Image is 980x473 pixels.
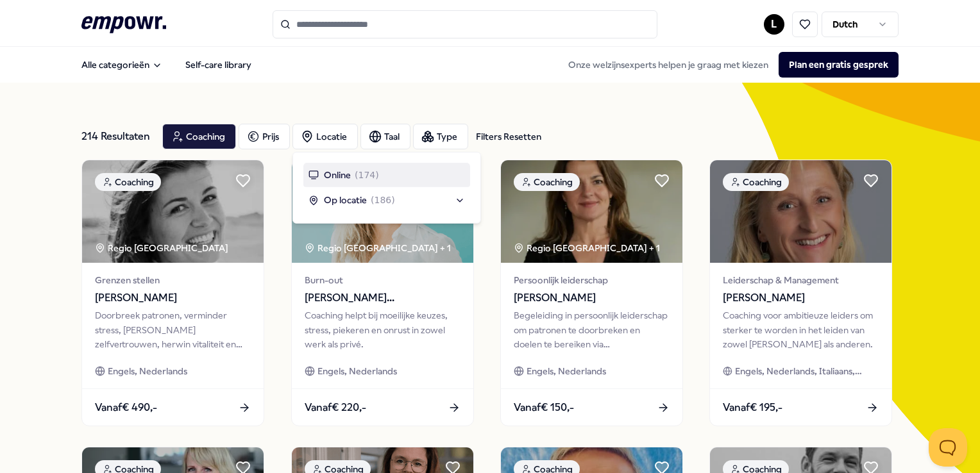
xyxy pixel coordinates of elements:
a: Self-care library [175,52,262,78]
div: Regio [GEOGRAPHIC_DATA] + 1 [305,241,451,255]
span: Engels, Nederlands [317,364,397,378]
button: L [764,14,784,35]
div: Coaching [95,173,161,191]
div: Suggestions [303,163,470,213]
div: Onze welzijnsexperts helpen je graag met kiezen [558,52,899,78]
button: Plan een gratis gesprek [779,52,899,78]
div: Begeleiding in persoonlijk leiderschap om patronen te doorbreken en doelen te bereiken via bewust... [514,308,670,351]
div: Coaching voor ambitieuze leiders om sterker te worden in het leiden van zowel [PERSON_NAME] als a... [723,308,879,351]
a: package imageCoachingLeiderschap & Management[PERSON_NAME]Coaching voor ambitieuze leiders om ste... [709,160,892,426]
span: Vanaf € 195,- [723,399,782,416]
button: Locatie [292,124,358,149]
span: ( 186 ) [371,193,395,207]
span: [PERSON_NAME] [723,290,879,306]
span: Vanaf € 150,- [514,399,574,416]
a: package imageCoachingRegio [GEOGRAPHIC_DATA] + 1Persoonlijk leiderschap[PERSON_NAME]Begeleiding i... [500,160,683,426]
span: Engels, Nederlands [108,364,187,378]
img: package image [710,160,891,263]
button: Taal [360,124,410,149]
span: Burn-out [305,273,460,287]
a: package imageCoachingRegio [GEOGRAPHIC_DATA] Grenzen stellen[PERSON_NAME]Doorbreek patronen, verm... [81,160,264,426]
span: Engels, Nederlands, Italiaans, Zweeds [735,364,879,378]
span: [PERSON_NAME] [514,290,670,306]
span: Vanaf € 220,- [305,399,366,416]
div: Filters Resetten [476,129,541,144]
div: Regio [GEOGRAPHIC_DATA] + 1 [514,241,660,255]
span: [PERSON_NAME] [95,290,251,306]
span: Vanaf € 490,- [95,399,157,416]
span: Persoonlijk leiderschap [514,273,670,287]
button: Type [413,124,468,149]
div: Coaching [723,173,789,191]
div: Coaching [514,173,580,191]
span: ( 174 ) [355,168,379,182]
button: Coaching [162,124,236,149]
span: [PERSON_NAME][GEOGRAPHIC_DATA] [305,290,460,306]
img: package image [292,160,473,263]
a: package imageCoachingRegio [GEOGRAPHIC_DATA] + 1Burn-out[PERSON_NAME][GEOGRAPHIC_DATA]Coaching he... [291,160,474,426]
img: package image [501,160,682,263]
input: Search for products, categories or subcategories [273,10,657,38]
img: package image [82,160,264,263]
span: Leiderschap & Management [723,273,879,287]
div: Coaching helpt bij moeilijke keuzes, stress, piekeren en onrust in zowel werk als privé. [305,308,460,351]
div: Doorbreek patronen, verminder stress, [PERSON_NAME] zelfvertrouwen, herwin vitaliteit en kies voo... [95,308,251,351]
iframe: Help Scout Beacon - Open [929,428,967,467]
span: Online [324,168,351,182]
button: Prijs [239,124,290,149]
nav: Main [71,52,262,78]
span: Engels, Nederlands [527,364,606,378]
button: Alle categorieën [71,52,173,78]
span: Op locatie [324,193,367,207]
span: Grenzen stellen [95,273,251,287]
div: 214 Resultaten [81,124,152,149]
div: Regio [GEOGRAPHIC_DATA] [95,241,230,255]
